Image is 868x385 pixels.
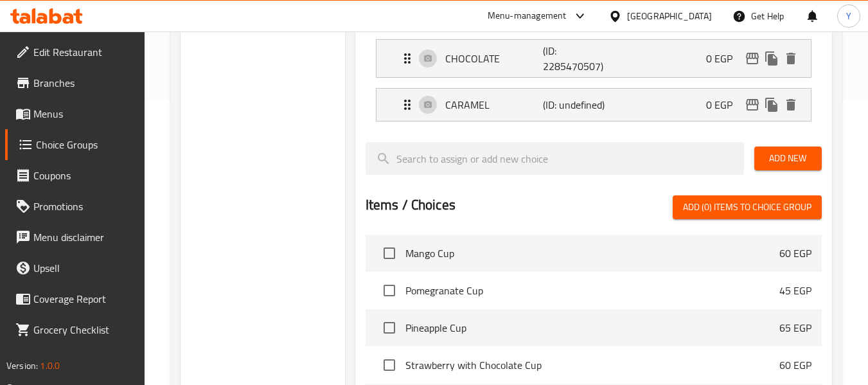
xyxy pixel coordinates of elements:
[706,51,743,66] p: 0 EGP
[673,195,822,219] button: Add (0) items to choice group
[5,314,145,345] a: Grocery Checklist
[376,40,811,77] div: Expand
[366,195,456,215] h2: Items / Choices
[376,89,811,121] div: Expand
[33,106,135,121] span: Menus
[5,160,145,191] a: Coupons
[743,49,762,68] button: edit
[5,37,145,67] a: Edit Restaurant
[376,352,403,379] span: Select choice
[762,49,781,68] button: duplicate
[405,320,779,336] span: Pineapple Cup
[765,150,811,166] span: Add New
[376,277,403,304] span: Select choice
[6,357,38,374] span: Version:
[743,95,762,114] button: edit
[40,357,60,374] span: 1.0.0
[376,240,403,267] span: Select choice
[754,147,822,170] button: Add New
[36,137,135,152] span: Choice Groups
[781,49,801,68] button: delete
[33,44,135,60] span: Edit Restaurant
[405,357,779,373] span: Strawberry with Chocolate Cup
[376,314,403,341] span: Select choice
[779,357,811,373] p: 60 EGP
[683,199,811,215] span: Add (0) items to choice group
[33,322,135,337] span: Grocery Checklist
[706,97,743,112] p: 0 EGP
[5,253,145,283] a: Upsell
[405,246,779,261] span: Mango Cup
[33,75,135,91] span: Branches
[5,283,145,314] a: Coverage Report
[405,283,779,298] span: Pomegranate Cup
[488,8,567,24] div: Menu-management
[445,51,544,66] p: CHOCOLATE
[543,97,608,112] p: (ID: undefined)
[543,43,608,74] p: (ID: 2285470507)
[5,129,145,160] a: Choice Groups
[33,291,135,307] span: Coverage Report
[366,34,822,83] li: Expand
[33,229,135,245] span: Menu disclaimer
[366,83,822,127] li: Expand
[366,142,744,175] input: search
[779,283,811,298] p: 45 EGP
[779,320,811,336] p: 65 EGP
[33,199,135,214] span: Promotions
[627,9,712,23] div: [GEOGRAPHIC_DATA]
[33,168,135,183] span: Coupons
[5,191,145,222] a: Promotions
[779,246,811,261] p: 60 EGP
[762,95,781,114] button: duplicate
[5,222,145,253] a: Menu disclaimer
[445,97,544,112] p: CARAMEL
[5,98,145,129] a: Menus
[5,67,145,98] a: Branches
[846,9,851,23] span: Y
[33,260,135,276] span: Upsell
[781,95,801,114] button: delete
